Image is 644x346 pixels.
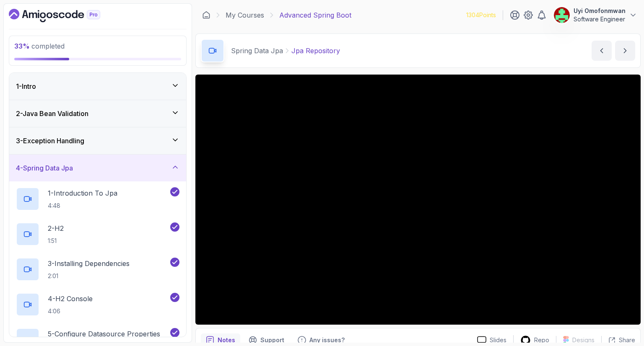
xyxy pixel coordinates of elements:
[16,108,88,119] h3: 2 - Java Bean Validation
[48,272,130,280] p: 2:01
[291,46,340,56] p: Jpa Repository
[226,10,264,20] a: My Courses
[574,7,626,15] p: Uyi Omofonmwan
[9,127,186,154] button: 3-Exception Handling
[601,336,635,344] button: Share
[553,7,637,23] button: user profile imageUyi OmofonmwanSoftware Engineer
[490,336,506,344] p: Slides
[48,307,93,315] p: 4:06
[260,336,284,344] p: Support
[9,73,186,100] button: 1-Intro
[572,336,595,344] p: Designs
[16,293,179,316] button: 4-H2 Console4:06
[48,294,93,304] p: 4 - H2 Console
[16,187,179,211] button: 1-Introduction To Jpa4:48
[48,223,64,233] p: 2 - H2
[466,11,496,19] p: 1304 Points
[48,329,160,339] p: 5 - Configure Datasource Properties
[16,136,84,146] h3: 3 - Exception Handling
[619,336,635,344] p: Share
[16,258,179,281] button: 3-Installing Dependencies2:01
[14,42,65,50] span: completed
[218,336,235,344] p: Notes
[9,155,186,181] button: 4-Spring Data Jpa
[514,335,556,346] a: Repo
[16,81,36,91] h3: 1 - Intro
[470,336,513,345] a: Slides
[574,15,626,23] p: Software Engineer
[554,7,570,23] img: user profile image
[309,336,345,344] p: Any issues?
[9,100,186,127] button: 2-Java Bean Validation
[534,336,549,344] p: Repo
[9,9,119,22] a: Dashboard
[48,237,64,245] p: 1:51
[14,42,30,50] span: 33 %
[48,258,130,269] p: 3 - Installing Dependencies
[48,201,117,210] p: 4:48
[231,46,283,56] p: Spring Data Jpa
[592,41,612,61] button: previous content
[195,75,641,325] iframe: 8 - JPA Repository
[279,10,351,20] p: Advanced Spring Boot
[48,188,117,198] p: 1 - Introduction To Jpa
[16,163,73,173] h3: 4 - Spring Data Jpa
[615,41,635,61] button: next content
[202,11,210,19] a: Dashboard
[16,222,179,246] button: 2-H21:51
